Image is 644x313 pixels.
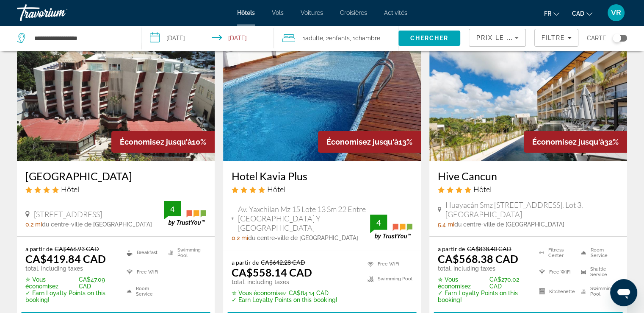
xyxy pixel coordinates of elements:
[438,170,619,182] h3: Hive Cancun
[410,35,449,42] span: Chercher
[25,184,206,194] div: 4 star Hotel
[572,10,584,17] span: CAD
[467,245,511,252] del: CA$838.40 CAD
[25,290,116,303] p: ✓ Earn Loyalty Points on this booking!
[301,9,323,16] a: Voitures
[476,34,542,41] span: Prix le plus bas
[445,200,619,219] span: Huayacán Smz [STREET_ADDRESS]. Lot 3, [GEOGRAPHIC_DATA]
[232,235,248,241] span: 0.2 mi
[577,284,619,299] li: Swimming Pool
[438,221,454,228] span: 5.4 mi
[544,7,559,20] button: Change language
[232,170,412,182] a: Hotel Kavia Plus
[232,290,337,296] p: CA$84.14 CAD
[61,184,79,194] span: Hôtel
[473,184,492,194] span: Hôtel
[340,9,367,16] a: Croisières
[524,131,627,153] div: 32%
[363,274,412,284] li: Swimming Pool
[438,245,465,252] span: a partir de
[25,170,206,182] a: [GEOGRAPHIC_DATA]
[610,279,637,306] iframe: Bouton de lancement de la fenêtre de messagerie
[33,32,128,45] input: Search hotel destination
[606,34,627,42] button: Toggle map
[438,265,528,272] p: total, including taxes
[232,290,287,296] span: ✮ Vous économisez
[535,265,577,280] li: Free WiFi
[25,245,53,252] span: a partir de
[232,259,259,266] span: a partir de
[476,33,519,43] mat-select: Sort by
[535,245,577,260] li: Fitness Center
[122,245,164,260] li: Breakfast
[429,25,627,161] img: Hive Cancun
[232,279,337,285] p: total, including taxes
[261,259,305,266] del: CA$642.28 CAD
[605,4,627,22] button: User Menu
[267,184,285,194] span: Hôtel
[223,25,421,161] img: Hotel Kavia Plus
[55,245,99,252] del: CA$466.93 CAD
[34,210,102,219] span: [STREET_ADDRESS]
[541,34,565,41] span: Filtre
[438,184,619,194] div: 4 star Hotel
[238,204,370,232] span: Av. Yaxchilan Mz 15 Lote 13 Sm 22 Entre [GEOGRAPHIC_DATA] Y [GEOGRAPHIC_DATA]
[122,284,164,299] li: Room Service
[164,245,206,260] li: Swimming Pool
[384,9,407,16] a: Activités
[577,245,619,260] li: Room Service
[272,9,284,16] a: Vols
[532,137,604,146] span: Économisez jusqu'à
[164,204,181,214] div: 4
[120,137,192,146] span: Économisez jusqu'à
[17,2,102,24] a: Travorium
[232,296,337,303] p: ✓ Earn Loyalty Points on this booking!
[577,265,619,280] li: Shuttle Service
[398,31,461,46] button: Search
[326,137,398,146] span: Économisez jusqu'à
[534,29,578,47] button: Filters
[232,184,412,194] div: 4 star Hotel
[164,201,206,226] img: TrustYou guest rating badge
[25,252,106,265] ins: CA$419.84 CAD
[355,35,380,42] span: Chambre
[303,32,323,44] span: 1
[17,25,215,161] img: Hotel Plaza Kokai Cancún
[25,265,116,272] p: total, including taxes
[438,276,487,290] span: ✮ Vous économisez
[363,259,412,269] li: Free WiFi
[370,218,387,228] div: 4
[350,32,380,44] span: , 1
[111,131,215,153] div: 10%
[611,8,621,17] span: VR
[544,10,551,17] span: fr
[572,7,592,20] button: Change currency
[535,284,577,299] li: Kitchenette
[25,276,116,290] p: CA$47.09 CAD
[25,221,42,228] span: 0.2 mi
[454,221,564,228] span: du centre-ville de [GEOGRAPHIC_DATA]
[25,276,77,290] span: ✮ Vous économisez
[237,9,255,16] a: Hôtels
[305,35,323,42] span: Adulte
[438,290,528,303] p: ✓ Earn Loyalty Points on this booking!
[438,252,518,265] ins: CA$568.38 CAD
[248,235,358,241] span: du centre-ville de [GEOGRAPHIC_DATA]
[318,131,421,153] div: 13%
[232,266,312,279] ins: CA$558.14 CAD
[323,32,350,44] span: , 2
[438,276,528,290] p: CA$270.02 CAD
[141,25,274,51] button: Select check in and out date
[274,25,398,51] button: Travelers: 1 adult, 2 children
[370,215,412,240] img: TrustYou guest rating badge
